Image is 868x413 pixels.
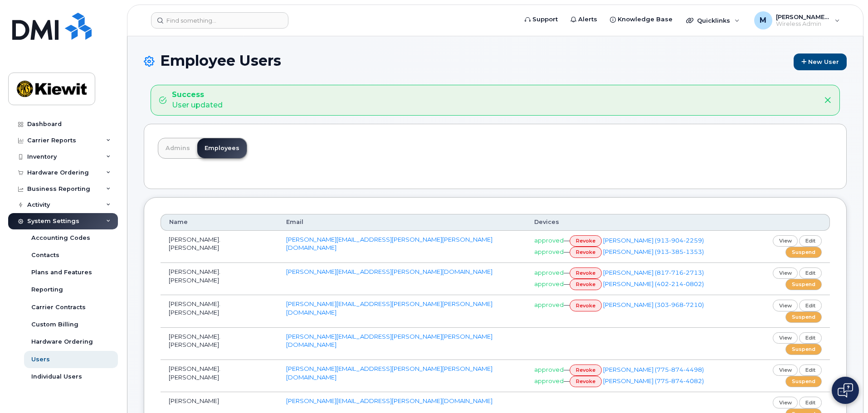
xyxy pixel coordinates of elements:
[534,377,564,384] span: approved
[570,364,602,376] a: revoke
[799,364,822,376] a: edit
[773,397,798,408] a: view
[799,300,822,311] a: edit
[526,360,733,392] td: — —
[526,295,733,327] td: —
[286,365,493,381] a: [PERSON_NAME][EMAIL_ADDRESS][PERSON_NAME][PERSON_NAME][DOMAIN_NAME]
[161,295,278,327] td: [PERSON_NAME].[PERSON_NAME]
[603,301,704,308] a: [PERSON_NAME] (303-968-7210)
[603,366,704,373] a: [PERSON_NAME] (775-874-4498)
[773,332,798,344] a: view
[534,280,564,287] span: approved
[286,333,493,349] a: [PERSON_NAME][EMAIL_ADDRESS][PERSON_NAME][PERSON_NAME][DOMAIN_NAME]
[161,360,278,392] td: [PERSON_NAME].[PERSON_NAME]
[570,267,602,279] a: revoke
[534,269,564,276] span: approved
[161,214,278,230] th: Name
[534,237,564,244] span: approved
[603,248,704,255] a: [PERSON_NAME] (913-385-1353)
[172,90,223,100] strong: Success
[773,235,798,247] a: view
[799,332,822,344] a: edit
[172,90,223,111] div: User updated
[603,269,704,276] a: [PERSON_NAME] (817-716-2713)
[773,267,798,279] a: view
[570,300,602,311] a: revoke
[526,263,733,295] td: — —
[570,376,602,387] a: revoke
[197,138,247,158] a: Employees
[773,300,798,311] a: view
[286,300,493,316] a: [PERSON_NAME][EMAIL_ADDRESS][PERSON_NAME][PERSON_NAME][DOMAIN_NAME]
[785,376,822,387] a: suspend
[161,328,278,360] td: [PERSON_NAME].[PERSON_NAME]
[785,247,822,258] a: suspend
[161,231,278,263] td: [PERSON_NAME].[PERSON_NAME]
[799,235,822,247] a: edit
[526,231,733,263] td: — —
[785,311,822,323] a: suspend
[785,344,822,355] a: suspend
[785,279,822,290] a: suspend
[534,248,564,255] span: approved
[838,383,853,398] img: Open chat
[570,235,602,247] a: revoke
[286,236,493,252] a: [PERSON_NAME][EMAIL_ADDRESS][PERSON_NAME][PERSON_NAME][DOMAIN_NAME]
[526,214,733,230] th: Devices
[286,268,493,275] a: [PERSON_NAME][EMAIL_ADDRESS][PERSON_NAME][DOMAIN_NAME]
[286,397,493,404] a: [PERSON_NAME][EMAIL_ADDRESS][PERSON_NAME][DOMAIN_NAME]
[158,138,197,158] a: Admins
[570,279,602,290] a: revoke
[603,377,704,384] a: [PERSON_NAME] (775-874-4082)
[278,214,526,230] th: Email
[799,267,822,279] a: edit
[534,366,564,373] span: approved
[570,247,602,258] a: revoke
[161,263,278,295] td: [PERSON_NAME].[PERSON_NAME]
[534,301,564,308] span: approved
[144,53,847,70] h1: Employee Users
[603,237,704,244] a: [PERSON_NAME] (913-904-2259)
[794,53,847,70] a: New User
[799,397,822,408] a: edit
[773,364,798,376] a: view
[603,280,704,287] a: [PERSON_NAME] (402-214-0802)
